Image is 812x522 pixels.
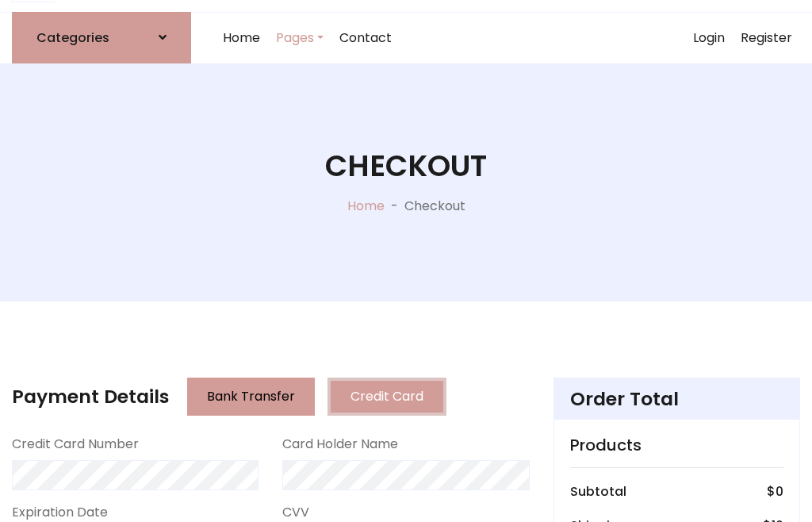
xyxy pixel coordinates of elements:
[385,197,404,216] p: -
[570,388,783,410] h4: Order Total
[215,13,268,63] a: Home
[12,386,169,408] h4: Payment Details
[767,484,783,499] h6: $
[282,435,398,454] label: Card Holder Name
[36,30,109,45] h6: Categories
[268,13,331,63] a: Pages
[733,13,800,63] a: Register
[776,482,783,501] span: 0
[347,197,385,215] a: Home
[325,148,487,184] h1: Checkout
[570,484,626,499] h6: Subtotal
[12,435,139,454] label: Credit Card Number
[327,378,446,416] button: Credit Card
[570,436,783,455] h5: Products
[331,13,400,63] a: Contact
[282,503,309,522] label: CVV
[12,12,191,63] a: Categories
[187,378,315,416] button: Bank Transfer
[404,197,465,216] p: Checkout
[685,13,733,63] a: Login
[12,503,108,522] label: Expiration Date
